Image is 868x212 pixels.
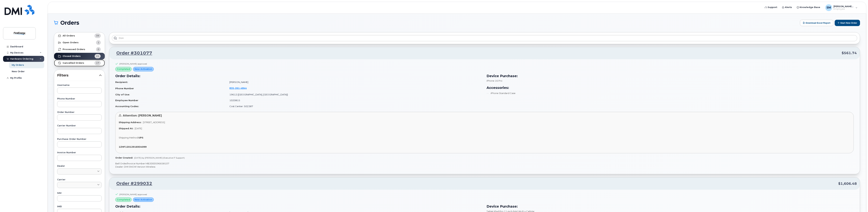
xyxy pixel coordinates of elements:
[54,39,105,46] a: Open Orders1
[134,156,185,159] span: [DATE] by [PERSON_NAME] (Executive IT Support)
[115,156,133,159] strong: Order Created:
[115,81,128,83] strong: Recipient:
[54,53,105,60] a: Closed Orders21
[119,145,148,148] a: 1ZHF12012916934099
[226,92,482,98] td: 19612 ([GEOGRAPHIC_DATA], [GEOGRAPHIC_DATA])
[115,204,482,209] h3: Order Details:
[115,87,134,90] strong: Phone Number
[112,50,152,56] a: Order #301077
[63,62,84,64] strong: Cancelled Orders
[119,62,147,65] div: [PERSON_NAME] approved
[112,180,152,187] a: Order #299032
[96,61,99,65] span: 17
[112,35,857,41] input: Search in orders
[96,54,99,58] span: 21
[57,138,102,140] label: Purchase Order Number
[487,204,854,209] h3: Device Purchase:
[115,162,854,165] p: Bell Order/Invoice Number MB3000596658107
[115,99,138,102] strong: Employee Number
[63,48,85,51] strong: Processed Orders
[57,165,102,167] label: Dealer
[226,79,482,85] td: [PERSON_NAME]
[63,34,75,37] strong: All Orders
[240,87,247,89] span: 4844
[57,84,102,86] label: Username
[63,55,81,58] strong: Closed Orders
[57,111,102,113] label: Order Number
[487,73,854,78] h3: Device Purchase:
[135,67,152,71] span: New Activation
[117,67,130,71] span: completed
[57,125,102,127] label: Carrier Number
[54,32,105,39] a: All Orders39
[135,127,142,130] span: [DATE]
[57,73,99,78] span: Filters
[143,121,165,124] span: [STREET_ADDRESS]
[117,198,130,201] span: completed
[234,87,240,89] span: 261
[60,20,79,25] span: Orders
[226,103,482,109] td: Cost Center: 502387
[57,192,102,194] label: SIM
[119,193,147,196] div: [PERSON_NAME] approved
[57,152,102,154] label: Invoice Number
[135,198,152,201] span: New Activation
[229,87,251,89] a: 8352614844
[487,92,854,95] li: iPhone Standard Case
[226,97,482,103] td: 1020815
[842,51,857,56] span: $561.74
[57,179,102,181] label: Carrier
[115,73,482,78] h3: Order Details:
[54,60,105,66] a: Cancelled Orders17
[119,145,147,148] strong: 1ZHF12012916934099
[115,105,139,108] strong: Accounting Codes:
[229,87,247,89] span: 835
[119,127,133,130] strong: Shipped At:
[119,121,141,124] strong: Shipping Address:
[54,46,105,53] a: Processed Orders0
[63,41,79,44] strong: Open Orders
[57,206,102,208] label: IMEI
[138,136,143,139] strong: UPS
[119,136,138,139] span: Shipping Method:
[57,98,102,100] label: Phone Number
[487,79,502,82] span: iPhone 16 Pro
[123,114,162,117] span: Attention: [PERSON_NAME]
[800,20,833,26] button: Download Excel Report
[96,34,99,37] span: 39
[98,48,99,51] span: 0
[487,85,854,90] h3: Accessories:
[115,93,130,96] strong: City of Use:
[115,165,854,168] p: Dealer: DMI SNOW Verizon Wireless
[835,20,860,26] button: Start New Order
[98,41,99,44] span: 1
[853,197,865,209] iframe: Messenger Launcher
[838,181,857,186] span: $1,606.48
